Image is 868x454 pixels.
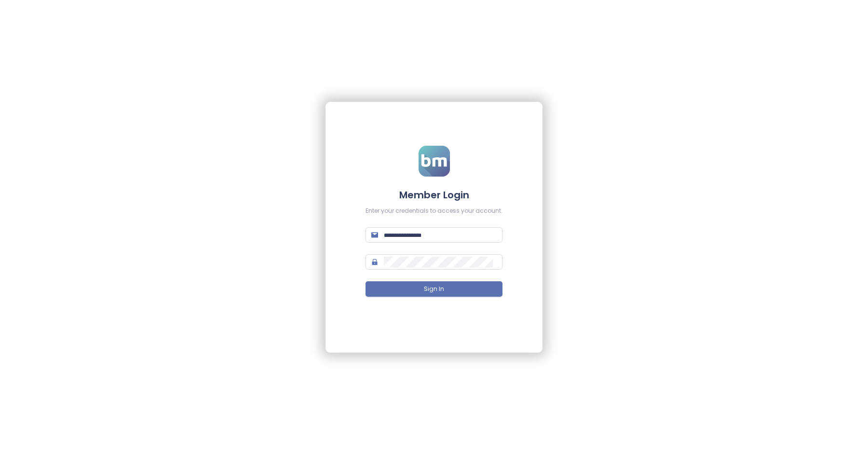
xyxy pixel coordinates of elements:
h4: Member Login [366,188,502,202]
div: Enter your credentials to access your account. [366,206,502,216]
button: Sign In [366,281,502,297]
img: logo [419,146,450,177]
span: mail [371,232,378,238]
span: lock [371,259,378,265]
span: Sign In [424,285,444,294]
